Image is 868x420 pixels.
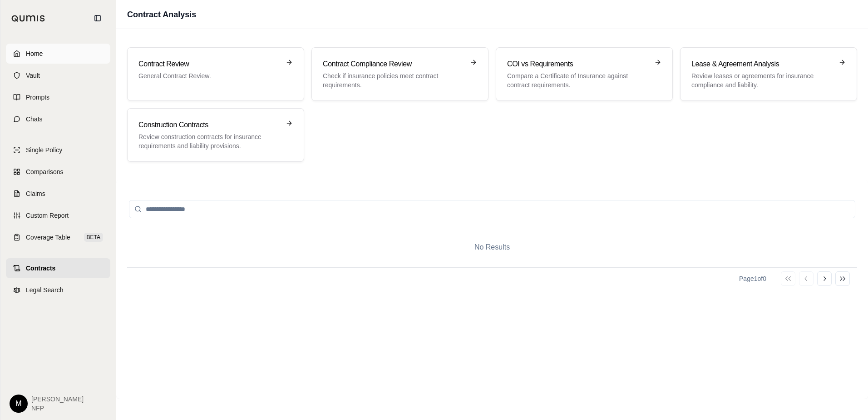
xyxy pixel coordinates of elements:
[6,87,110,107] a: Prompts
[26,49,43,58] span: Home
[127,227,857,267] div: No Results
[84,233,103,242] span: BETA
[138,132,280,150] p: Review construction contracts for insurance requirements and liability provisions.
[6,258,110,278] a: Contracts
[90,11,105,25] button: Collapse sidebar
[26,285,64,295] span: Legal Search
[127,8,196,21] h1: Contract Analysis
[31,404,84,413] span: NFP
[26,93,49,102] span: Prompts
[26,71,40,80] span: Vault
[507,71,649,90] p: Compare a Certificate of Insurance against contract requirements.
[6,184,110,204] a: Claims
[6,227,110,247] a: Coverage TableBETA
[323,59,464,70] h3: Contract Compliance Review
[6,140,110,160] a: Single Policy
[138,71,280,80] p: General Contract Review.
[691,59,833,70] h3: Lease & Agreement Analysis
[6,205,110,225] a: Custom Report
[323,71,464,90] p: Check if insurance policies meet contract requirements.
[6,65,110,85] a: Vault
[138,59,280,70] h3: Contract Review
[739,274,766,283] div: Page 1 of 0
[26,264,55,273] span: Contracts
[26,233,70,242] span: Coverage Table
[691,71,833,90] p: Review leases or agreements for insurance compliance and liability.
[26,189,45,198] span: Claims
[6,162,110,182] a: Comparisons
[11,15,45,22] img: Qumis Logo
[31,395,84,404] span: [PERSON_NAME]
[26,167,63,176] span: Comparisons
[507,59,649,70] h3: COI vs Requirements
[6,44,110,64] a: Home
[26,145,62,155] span: Single Policy
[26,211,69,220] span: Custom Report
[26,115,43,124] span: Chats
[138,120,280,130] h3: Construction Contracts
[10,395,28,413] div: M
[6,109,110,129] a: Chats
[6,280,110,300] a: Legal Search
